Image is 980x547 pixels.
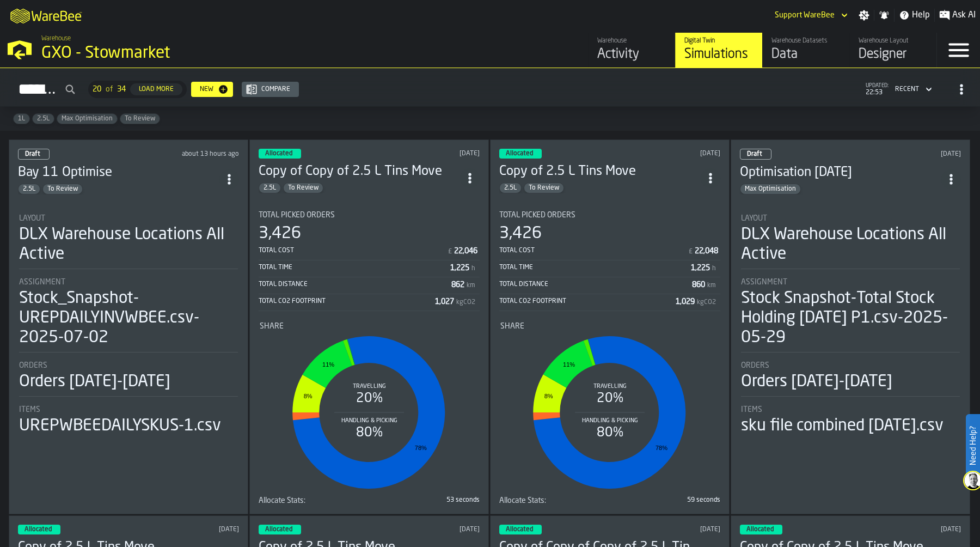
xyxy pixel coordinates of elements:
span: To Review [524,184,563,192]
div: DropdownMenuValue-4 [895,86,919,93]
label: button-toggle-Help [895,9,934,22]
span: Total Picked Orders [499,211,575,220]
div: stat-Share [500,322,719,494]
div: Stat Value [435,297,454,306]
button: button-New [191,82,233,97]
span: 2.5L [19,185,40,193]
span: Allocated [24,526,52,533]
div: Title [741,214,960,223]
h3: Copy of Copy of 2.5 L Tins Move [259,163,460,180]
span: Allocated [265,150,292,157]
div: Optimisation 29/05/2025 [740,164,941,181]
div: Title [259,496,305,505]
div: Stat Value [691,264,710,272]
div: ButtonLoadMore-Load More-Prev-First-Last [84,81,191,98]
div: Title [499,496,546,505]
div: status-3 2 [740,525,782,534]
div: Orders [DATE]-[DATE] [741,372,892,392]
div: Title [741,278,960,287]
div: Compare [257,86,295,93]
div: Title [19,278,238,287]
span: Orders [19,361,47,370]
div: Updated: 30/05/2025, 17:42:16 Created: 30/05/2025, 17:40:51 [632,150,720,157]
span: Items [19,405,40,414]
label: button-toggle-Menu [937,33,980,68]
span: 20 [93,85,101,94]
div: Warehouse Layout [859,37,928,45]
div: Orders [DATE]-[DATE] [19,372,170,392]
span: h [712,265,716,272]
span: Allocated [506,150,533,157]
div: Updated: 29/05/2025, 12:34:54 Created: 29/05/2025, 12:06:30 [867,150,961,158]
div: Load More [134,86,178,93]
div: Data [771,46,841,63]
span: £ [448,248,452,256]
span: Allocated [265,526,292,533]
span: updated: [866,83,889,89]
div: sku file combined [DATE].csv [741,416,944,436]
div: 59 seconds [550,496,720,504]
div: 3,426 [499,224,542,244]
div: stat-Allocate Stats: [259,496,480,505]
div: DropdownMenuValue-Support WareBee [775,11,835,20]
span: Max Optimisation [57,115,117,123]
div: Title [741,361,960,370]
span: Help [912,9,930,22]
a: link-to-/wh/i/1f322264-80fa-4175-88bb-566e6213dfa5/designer [849,33,936,68]
span: Allocate Stats: [259,496,305,505]
span: Layout [19,214,45,223]
div: Title [260,322,479,331]
div: Stat Value [692,281,705,289]
span: Assignment [741,278,787,287]
label: Need Help? [967,415,979,476]
div: Stock_Snapshot-UREPDAILYINVWBEE.csv-2025-07-02 [19,289,238,348]
div: 3,426 [259,224,301,244]
button: button-Compare [242,82,299,97]
div: Updated: 21/05/2025, 14:38:27 Created: 21/05/2025, 14:36:51 [391,526,480,533]
div: 53 seconds [310,496,480,504]
label: button-toggle-Settings [854,10,874,21]
div: Digital Twin [684,37,754,45]
span: kgCO2 [456,299,475,306]
div: Total Time [499,264,691,271]
span: 2.5L [33,115,54,123]
div: status-3 2 [259,149,301,159]
div: DLX Warehouse Locations All Active [741,225,960,264]
div: stat-Total Picked Orders [259,211,480,311]
div: status-3 2 [499,525,542,534]
span: Allocated [746,526,774,533]
span: £ [689,248,693,256]
h3: Copy of 2.5 L Tins Move [499,163,701,180]
a: link-to-/wh/i/1f322264-80fa-4175-88bb-566e6213dfa5/feed/ [588,33,675,68]
div: GXO - Stowmarket [41,44,335,63]
span: To Review [43,185,82,193]
span: of [106,85,113,94]
div: stat-Items [741,405,960,436]
div: stat-Orders [741,361,960,397]
span: km [467,282,475,289]
span: Orders [741,361,769,370]
div: Title [499,211,720,220]
span: Warehouse [41,35,71,42]
section: card-SimulationDashboardCard-allocated [259,202,480,505]
div: UREPWBEEDAILYSKUS-1.csv [19,416,221,436]
span: Share [500,322,524,331]
div: Title [500,322,719,331]
div: stat-Assignment [19,278,238,352]
span: Items [741,405,762,414]
div: Title [741,405,960,414]
div: status-0 2 [740,149,771,160]
div: Updated: 22/05/2025, 18:02:04 Created: 22/05/2025, 18:00:40 [151,526,239,533]
div: Stat Value [451,281,464,289]
span: Draft [747,151,762,157]
div: ItemListCard-DashboardItemContainer [9,139,248,514]
div: Title [19,405,238,414]
span: 2.5L [500,184,521,192]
